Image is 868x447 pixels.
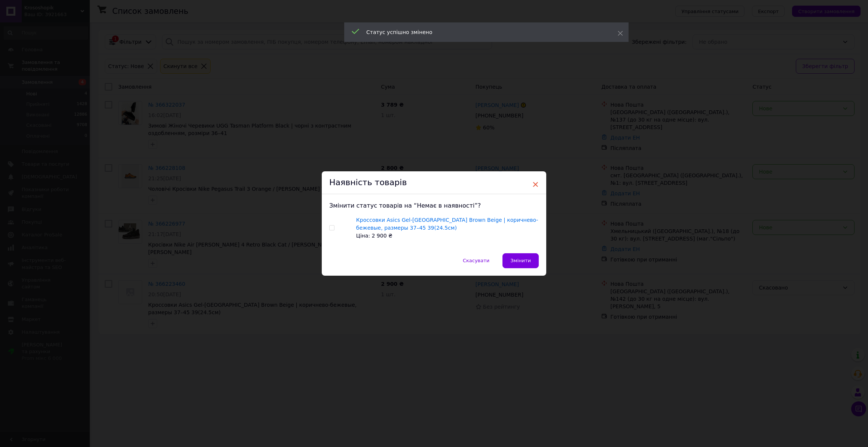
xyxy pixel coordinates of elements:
a: Кроссовки Asics Gel-[GEOGRAPHIC_DATA] Brown Beige | коричнево-бежевые, размеры 37–45 39(24.5см) [356,217,538,231]
span: Скасувати [463,258,489,263]
div: Статус успішно змінено [366,28,599,36]
button: Скасувати [455,253,497,268]
div: Наявність товарів [322,171,546,194]
span: Змінити [510,258,531,263]
div: Змінити статус товарів на “Немає в наявності”? [329,202,539,210]
button: Змінити [502,253,539,268]
div: Ціна: 2 900 ₴ [356,232,539,240]
span: × [532,178,539,191]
